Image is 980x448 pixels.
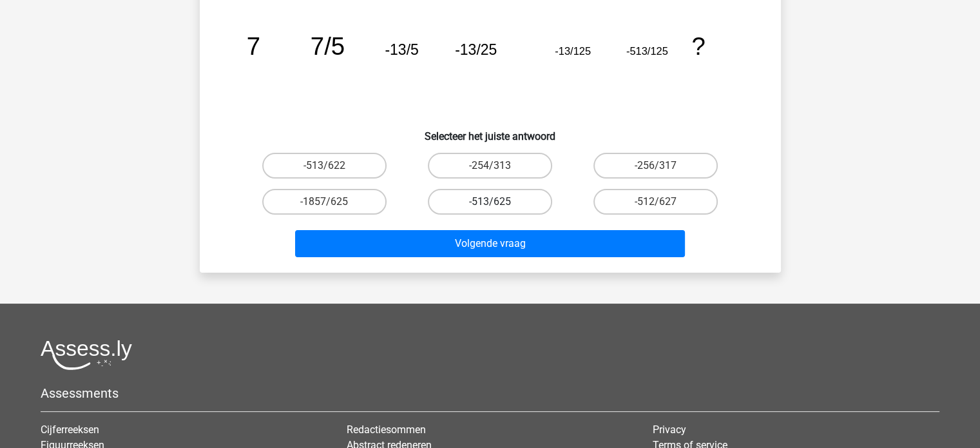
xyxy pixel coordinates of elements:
[41,424,99,436] a: Cijferreeksen
[653,424,686,436] a: Privacy
[555,45,591,57] tspan: -13/125
[41,340,132,370] img: Assessly logo
[593,153,718,179] label: -256/317
[385,41,418,58] tspan: -13/5
[593,189,718,215] label: -512/627
[455,41,497,58] tspan: -13/25
[626,45,668,57] tspan: -513/125
[428,189,552,215] label: -513/625
[41,385,939,401] h5: Assessments
[691,32,705,60] tspan: ?
[428,153,552,179] label: -254/313
[220,120,760,142] h6: Selecteer het juiste antwoord
[295,230,685,257] button: Volgende vraag
[310,32,344,60] tspan: 7/5
[246,32,260,60] tspan: 7
[347,424,426,436] a: Redactiesommen
[262,153,387,179] label: -513/622
[262,189,387,215] label: -1857/625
